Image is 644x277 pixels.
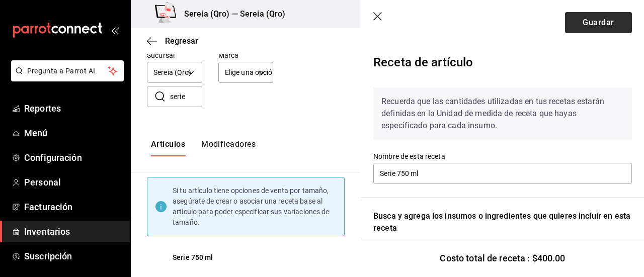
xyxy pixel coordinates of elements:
[147,52,202,59] label: Sucursal
[147,36,198,46] button: Regresar
[24,249,122,263] span: Suscripción
[7,73,124,83] a: Pregunta a Parrot AI
[24,175,122,189] span: Personal
[201,139,256,156] button: Modificadores
[24,225,122,238] span: Inventarios
[361,239,644,277] div: Costo total de receta : $400.00
[24,151,122,164] span: Configuración
[165,36,198,46] span: Regresar
[176,8,286,20] h3: Sereia (Qro) — Sereia (Qro)
[11,60,124,81] button: Pregunta a Parrot AI
[373,87,632,140] div: Recuerda que las cantidades utilizadas en tus recetas estarán definidas en la Unidad de medida de...
[170,86,202,107] input: Busca nombre de artículo o modificador
[373,49,632,79] div: Receta de artículo
[24,102,122,115] span: Reportes
[24,200,122,214] span: Facturación
[565,12,632,33] button: Guardar
[373,153,632,160] label: Nombre de esta receta
[151,139,185,156] button: Artículos
[373,210,632,234] div: Busca y agrega los insumos o ingredientes que quieres incluir en esta receta
[147,62,202,83] div: Sereia (Qro)
[24,126,122,140] span: Menú
[218,62,274,83] div: Elige una opción
[111,26,119,34] button: open_drawer_menu
[27,66,108,76] span: Pregunta a Parrot AI
[173,186,336,228] div: Si tu artículo tiene opciones de venta por tamaño, asegúrate de crear o asociar una receta base a...
[173,252,219,263] span: Serie 750 ml
[218,52,274,59] label: Marca
[151,139,256,156] div: navigation tabs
